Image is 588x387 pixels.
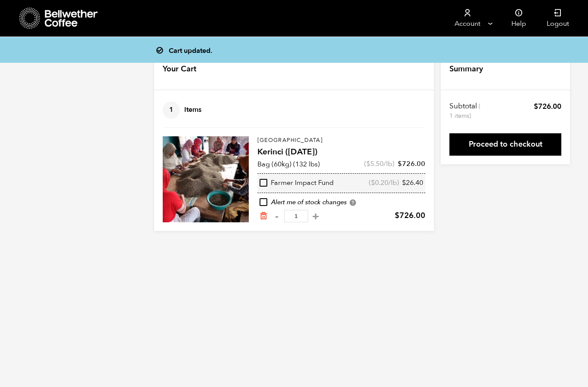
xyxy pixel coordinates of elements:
button: - [271,212,282,221]
span: $ [366,159,370,169]
th: Subtotal [449,101,482,120]
h4: Your Cart [163,64,196,75]
span: $ [398,159,402,169]
h4: Summary [449,64,483,75]
h4: Kerinci ([DATE]) [257,146,425,158]
bdi: 726.00 [395,210,425,221]
a: Proceed to checkout [449,133,561,156]
bdi: 0.20 [371,178,388,187]
button: + [310,212,321,221]
bdi: 726.00 [398,159,425,169]
bdi: 726.00 [534,101,561,111]
p: Bag (60kg) (132 lbs) [257,159,320,169]
bdi: 26.40 [402,178,423,187]
span: 1 [163,101,180,119]
input: Qty [284,210,308,222]
a: Remove from cart [259,212,268,221]
div: Alert me of stock changes [257,198,425,207]
h4: Items [163,101,201,119]
bdi: 5.50 [366,159,384,169]
p: [GEOGRAPHIC_DATA] [257,136,425,145]
span: $ [534,101,538,111]
div: Farmer Impact Fund [260,178,334,188]
span: $ [395,210,399,221]
div: Cart updated. [160,44,440,56]
span: $ [402,178,406,187]
span: ( /lb) [369,178,399,188]
span: ( /lb) [364,159,394,169]
span: $ [371,178,375,187]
